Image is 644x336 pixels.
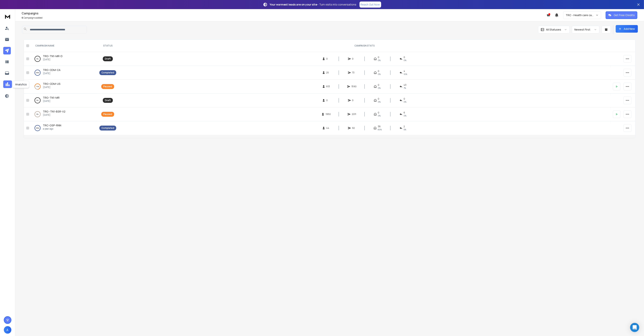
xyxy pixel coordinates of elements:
[378,70,379,73] span: 0
[43,96,60,100] a: TRG-TN1-MR
[326,85,330,88] span: 613
[352,127,356,130] span: 92
[630,323,639,332] div: Open Intercom Messenger
[43,127,61,130] p: a year ago
[352,71,356,74] span: 73
[43,110,65,113] a: TRG -TN1-BSR-V2
[101,127,114,130] div: Completed
[43,124,61,127] a: TRC-OSP-RNN
[4,326,11,334] button: A
[43,86,60,89] p: [DATE]
[43,113,65,116] p: [DATE]
[326,99,330,102] span: 0
[101,71,114,74] div: Completed
[22,11,547,16] h1: Campaigns
[352,57,356,60] span: 0
[566,13,596,17] p: TRC - Health care campaign
[31,121,97,135] td: 100%TRC-OSP-RNNa year ago
[361,3,380,6] p: Reach Out Now
[326,113,331,116] span: 1950
[360,2,381,8] a: Reach Out Now
[572,26,599,33] button: Newest First
[614,13,635,17] p: Get Free Credits
[43,54,63,58] a: TRG-TN1-MR-D
[43,72,60,75] p: [DATE]
[326,57,330,60] span: 0
[404,83,407,87] span: 43
[378,97,379,100] span: 0
[404,114,407,117] span: 0 %
[31,40,97,52] th: CAMPAIGN NAME
[546,28,561,31] p: All Statuses
[43,68,60,72] a: TRG-CDM-CA
[404,59,407,62] span: 0%
[36,112,38,116] p: 0 %
[31,52,97,66] td: 0%TRG-TN1-MR-D[DATE]
[36,71,39,75] p: 100 %
[43,124,61,127] span: TRC-OSP-RNN
[13,81,29,88] div: Analytics
[36,98,38,102] p: 0 %
[36,126,39,130] p: 100 %
[326,127,330,130] span: 44
[378,83,379,87] span: 0
[4,13,11,20] img: logo
[22,16,547,19] p: Campaigns added
[352,99,356,102] span: 0
[378,59,381,62] span: 0%
[606,11,637,19] button: Get Free Credits
[31,66,97,80] td: 100%TRG-CDM-CA[DATE]
[31,107,97,121] td: 0%TRG -TN1-BSR-V2[DATE]
[378,114,381,117] span: 0%
[404,100,407,103] span: 0%
[326,71,330,74] span: 25
[105,57,111,60] div: Draft
[105,99,111,102] div: Draft
[404,70,405,73] span: 4
[43,110,65,113] span: TRG -TN1-BSR-V2
[43,58,63,61] p: [DATE]
[378,128,382,131] span: 86 %
[378,111,379,114] span: 0
[404,125,405,128] span: 2
[31,80,97,94] td: 74%TRG-CDM-US[DATE]
[97,40,119,52] th: STATUS
[103,113,112,116] div: Paused
[404,111,405,114] span: 6
[404,56,405,59] span: 0
[36,57,38,61] p: 0 %
[616,25,638,33] button: Add New
[404,87,406,90] span: 7 %
[352,113,356,116] span: 2011
[31,94,97,107] td: 0%TRG-TN1-MR[DATE]
[351,85,357,88] span: 1590
[404,97,405,100] span: 0
[119,40,611,52] th: CAMPAIGN STATS
[43,82,60,86] a: TRG-CDM-US
[270,3,357,6] p: – Turn visits into conversations
[404,128,406,131] span: 5 %
[36,85,39,88] p: 74 %
[43,100,60,103] p: [DATE]
[378,56,379,59] span: 0
[22,16,23,19] span: 6
[378,73,381,76] span: 0%
[378,100,381,103] span: 0%
[378,125,381,128] span: 38
[404,73,407,76] span: 16 %
[378,87,381,90] span: 0%
[103,85,112,88] div: Paused
[270,3,317,6] strong: Your warmest leads are on your site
